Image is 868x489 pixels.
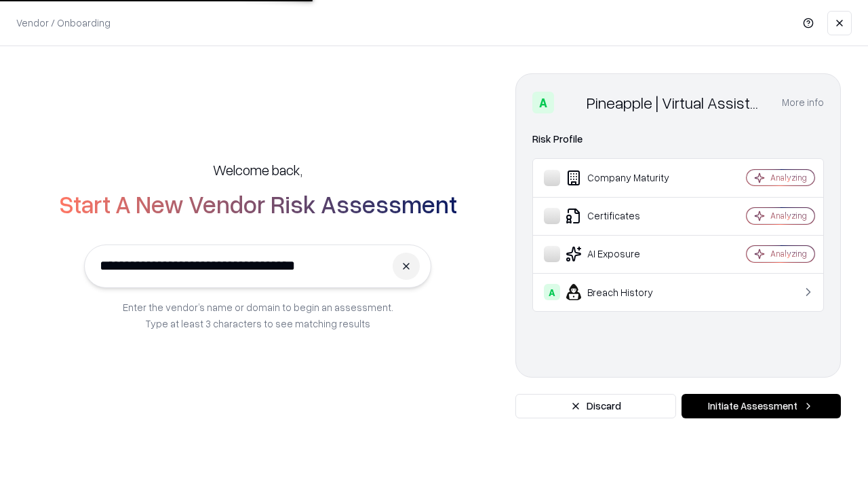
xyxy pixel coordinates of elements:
[59,190,457,217] h2: Start A New Vendor Risk Assessment
[544,246,706,262] div: AI Exposure
[770,172,807,183] div: Analyzing
[682,394,841,418] button: Initiate Assessment
[544,208,706,224] div: Certificates
[770,210,807,221] div: Analyzing
[559,92,581,113] img: Pineapple | Virtual Assistant Agency
[782,90,824,115] button: More info
[16,16,111,30] p: Vendor / Onboarding
[532,92,554,113] div: A
[532,131,824,147] div: Risk Profile
[213,160,302,179] h5: Welcome back,
[544,170,706,186] div: Company Maturity
[544,284,706,300] div: Breach History
[770,248,807,259] div: Analyzing
[515,394,676,418] button: Discard
[123,299,393,331] p: Enter the vendor’s name or domain to begin an assessment. Type at least 3 characters to see match...
[587,92,766,113] div: Pineapple | Virtual Assistant Agency
[544,284,560,300] div: A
